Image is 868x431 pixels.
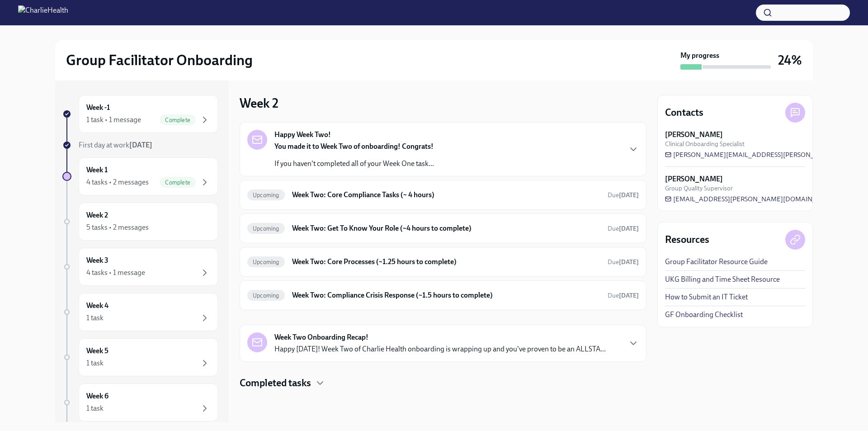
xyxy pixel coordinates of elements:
a: UpcomingWeek Two: Get To Know Your Role (~4 hours to complete)Due[DATE] [247,221,639,236]
div: 1 task [86,403,104,413]
strong: You made it to Week Two of onboarding! Congrats! [274,142,434,151]
a: UKG Billing and Time Sheet Resource [665,275,780,284]
a: Week 14 tasks • 2 messagesComplete [62,157,218,195]
a: Week 34 tasks • 1 message [62,248,218,286]
strong: Happy Week Two! [274,130,331,140]
strong: [DATE] [619,225,639,232]
span: October 20th, 2025 10:00 [608,224,639,233]
h6: Week 6 [86,391,108,401]
h6: Week Two: Get To Know Your Role (~4 hours to complete) [292,223,600,233]
h4: Resources [665,233,709,246]
div: 4 tasks • 2 messages [86,177,149,187]
h6: Week 2 [86,210,108,220]
span: Complete [160,179,196,186]
img: CharlieHealth [18,5,68,20]
span: First day at work [79,141,152,149]
span: Upcoming [247,292,285,299]
strong: [DATE] [619,191,639,199]
p: If you haven't completed all of your Week One task... [274,159,434,169]
h6: Week Two: Core Compliance Tasks (~ 4 hours) [292,190,600,200]
a: Week -11 task • 1 messageComplete [62,95,218,133]
strong: My progress [680,51,719,61]
h6: Week -1 [86,103,110,113]
span: Complete [160,117,196,123]
strong: [DATE] [619,258,639,266]
a: First day at work[DATE] [62,140,218,150]
a: How to Submit an IT Ticket [665,292,748,302]
h4: Contacts [665,106,703,119]
span: Due [608,225,639,232]
div: 5 tasks • 2 messages [86,223,149,232]
a: Week 61 task [62,384,218,422]
div: Completed tasks [240,376,646,390]
h6: Week Two: Core Processes (~1.25 hours to complete) [292,257,600,267]
div: 1 task • 1 message [86,115,141,125]
h2: Group Facilitator Onboarding [66,51,253,69]
span: Due [608,191,639,199]
a: GF Onboarding Checklist [665,310,743,320]
h6: Week 5 [86,346,108,356]
span: Upcoming [247,259,285,265]
span: October 20th, 2025 10:00 [608,258,639,266]
a: UpcomingWeek Two: Compliance Crisis Response (~1.5 hours to complete)Due[DATE] [247,288,639,303]
strong: [DATE] [129,141,152,149]
h6: Week Two: Compliance Crisis Response (~1.5 hours to complete) [292,290,600,300]
h6: Week 3 [86,256,108,265]
a: Week 51 task [62,338,218,376]
a: Week 25 tasks • 2 messages [62,203,218,241]
span: Group Quality Supervisor [665,184,733,193]
span: Upcoming [247,192,285,199]
h3: Week 2 [240,95,278,111]
h4: Completed tasks [240,376,311,390]
a: Week 41 task [62,293,218,331]
h6: Week 4 [86,301,108,311]
span: Upcoming [247,225,285,232]
span: Clinical Onboarding Specialist [665,140,745,148]
strong: [PERSON_NAME] [665,174,723,184]
a: [EMAIL_ADDRESS][PERSON_NAME][DOMAIN_NAME] [665,194,838,204]
div: 1 task [86,358,104,368]
p: Happy [DATE]! Week Two of Charlie Health onboarding is wrapping up and you've proven to be an ALL... [274,344,606,354]
span: October 20th, 2025 10:00 [608,291,639,300]
a: Group Facilitator Resource Guide [665,257,768,267]
span: Due [608,258,639,266]
strong: [DATE] [619,292,639,299]
span: Due [608,292,639,299]
a: UpcomingWeek Two: Core Compliance Tasks (~ 4 hours)Due[DATE] [247,188,639,202]
h3: 24% [778,52,802,68]
span: October 20th, 2025 10:00 [608,191,639,199]
div: 1 task [86,313,104,323]
strong: Week Two Onboarding Recap! [274,332,368,342]
h6: Week 1 [86,165,108,175]
div: 4 tasks • 1 message [86,268,145,278]
a: UpcomingWeek Two: Core Processes (~1.25 hours to complete)Due[DATE] [247,255,639,269]
strong: [PERSON_NAME] [665,130,723,140]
